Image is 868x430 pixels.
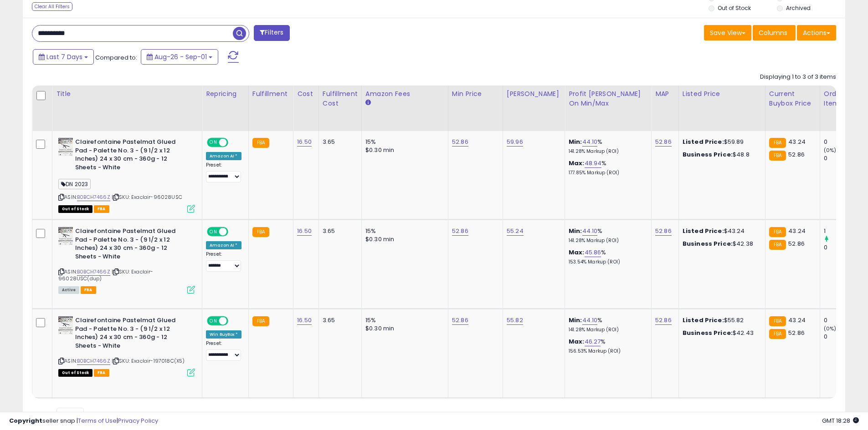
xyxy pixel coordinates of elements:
a: B0BCH7466Z [77,357,110,365]
div: Fulfillment [252,89,289,99]
span: | SKU: Exaclair-96028USC [112,193,182,201]
button: Columns [753,25,796,40]
p: 141.28% Markup (ROI) [569,238,644,244]
span: 52.86 [788,150,805,159]
a: 44.10 [582,227,598,236]
div: $55.82 [683,316,758,324]
span: Last 7 Days [46,52,82,61]
div: 3.65 [323,227,354,235]
small: FBA [252,227,269,237]
div: 3.65 [323,138,354,146]
button: Aug-26 - Sep-01 [141,49,218,65]
div: Listed Price [683,89,761,99]
a: 52.86 [655,227,672,236]
div: 1 [824,227,861,235]
div: Current Buybox Price [769,89,816,108]
span: 43.24 [788,316,806,324]
small: FBA [769,138,786,148]
p: 156.53% Markup (ROI) [569,348,644,354]
div: 15% [365,227,441,235]
a: 16.50 [297,137,312,147]
div: 0 [824,333,861,341]
div: Ordered Items [824,89,857,108]
p: 177.85% Markup (ROI) [569,170,644,176]
a: 16.50 [297,316,312,325]
b: Business Price: [683,239,733,248]
div: Amazon Fees [365,89,444,99]
div: % [569,227,644,244]
div: % [569,338,644,354]
div: 15% [365,316,441,324]
div: % [569,138,644,155]
div: Preset: [206,162,241,182]
a: B0BCH7466Z [77,193,110,201]
div: % [569,248,644,265]
p: 141.28% Markup (ROI) [569,148,644,155]
div: Amazon AI * [206,152,241,160]
b: Min: [569,227,582,235]
b: Min: [569,137,582,146]
span: | SKU: Exaclair-96028USC(dup) [58,268,154,282]
span: ON [208,317,219,325]
a: 52.86 [452,137,468,147]
a: 48.94 [585,159,602,168]
div: Amazon AI * [206,241,241,249]
small: FBA [252,138,269,148]
b: Listed Price: [683,137,724,146]
div: Preset: [206,340,241,361]
a: 46.27 [585,337,601,346]
img: 51PRlcloFCL._SL40_.jpg [58,138,73,156]
img: 51PRlcloFCL._SL40_.jpg [58,227,73,245]
b: Listed Price: [683,316,724,324]
a: 59.96 [507,137,523,147]
div: $48.8 [683,151,758,159]
button: Last 7 Days [33,49,94,65]
div: Min Price [452,89,499,99]
a: 52.86 [655,316,672,325]
div: [PERSON_NAME] [507,89,561,99]
div: Profit [PERSON_NAME] on Min/Max [569,89,647,108]
span: OFF [227,139,241,147]
p: 141.28% Markup (ROI) [569,327,644,333]
b: Min: [569,316,582,324]
a: Terms of Use [78,416,117,425]
a: Privacy Policy [118,416,158,425]
small: (0%) [824,325,837,332]
button: Save View [704,25,751,40]
small: FBA [769,329,786,339]
div: ASIN: [58,316,195,375]
b: Business Price: [683,150,733,159]
small: FBA [769,316,786,326]
div: Repricing [206,89,245,99]
b: Max: [569,337,585,346]
span: ON [208,228,219,236]
span: All listings that are currently out of stock and unavailable for purchase on Amazon [58,369,92,377]
img: 51PRlcloFCL._SL40_.jpg [58,316,73,334]
div: % [569,316,644,333]
small: FBA [769,227,786,237]
span: DN 2023 [58,179,91,189]
div: Clear All Filters [32,2,72,11]
span: All listings that are currently out of stock and unavailable for purchase on Amazon [58,205,92,213]
a: B0BCH7466Z [77,268,110,276]
strong: Copyright [9,416,42,425]
div: $43.24 [683,227,758,235]
div: Win BuyBox * [206,330,241,339]
div: $0.30 min [365,324,441,333]
div: $0.30 min [365,146,441,154]
label: Out of Stock [718,4,751,12]
div: 0 [824,316,861,324]
span: FBA [94,369,109,377]
span: Columns [759,28,787,37]
div: % [569,159,644,176]
b: Business Price: [683,329,733,337]
span: 43.24 [788,227,806,235]
div: 0 [824,154,861,162]
div: Displaying 1 to 3 of 3 items [760,73,836,81]
span: 2025-09-9 18:28 GMT [822,416,859,425]
a: 52.86 [655,137,672,147]
th: The percentage added to the cost of goods (COGS) that forms the calculator for Min & Max prices. [565,86,652,131]
a: 52.86 [452,227,468,236]
span: OFF [227,317,241,325]
div: $0.30 min [365,235,441,243]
